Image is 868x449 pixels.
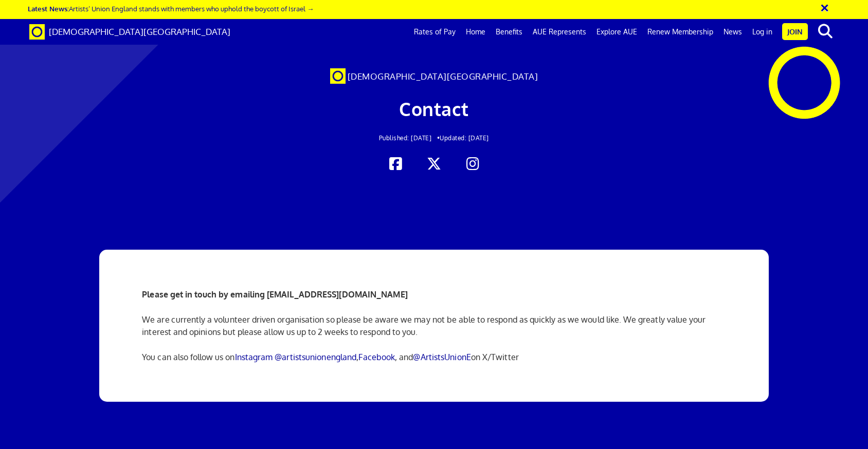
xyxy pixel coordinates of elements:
[409,19,461,45] a: Rates of Pay
[49,26,230,37] span: [DEMOGRAPHIC_DATA][GEOGRAPHIC_DATA]
[591,19,642,45] a: Explore AUE
[782,23,808,40] a: Join
[348,71,538,82] span: [DEMOGRAPHIC_DATA][GEOGRAPHIC_DATA]
[28,4,69,13] strong: Latest News:
[235,352,357,362] a: Instagram @artistsunionengland
[413,352,471,362] a: @ArtistsUnionE
[22,19,238,45] a: Brand [DEMOGRAPHIC_DATA][GEOGRAPHIC_DATA]
[358,352,395,362] a: Facebook
[810,21,841,42] button: search
[142,313,726,338] p: We are currently a volunteer driven organisation so please be aware we may not be able to respond...
[718,19,747,45] a: News
[461,19,491,45] a: Home
[747,19,777,45] a: Log in
[142,289,408,300] strong: Please get in touch by emailing [EMAIL_ADDRESS][DOMAIN_NAME]
[167,135,701,141] h2: Updated: [DATE]
[399,97,469,120] span: Contact
[528,19,591,45] a: AUE Represents
[491,19,528,45] a: Benefits
[379,134,440,142] span: Published: [DATE] •
[142,351,726,363] p: You can also follow us on , , and on X/Twitter
[28,4,314,13] a: Latest News:Artists’ Union England stands with members who uphold the boycott of Israel →
[642,19,718,45] a: Renew Membership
